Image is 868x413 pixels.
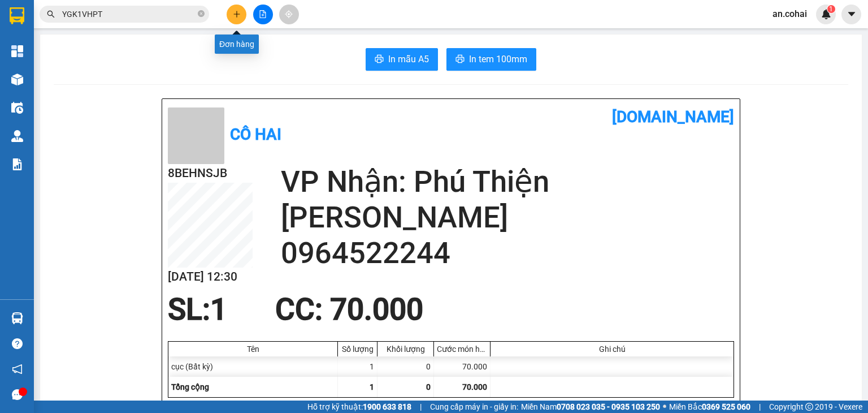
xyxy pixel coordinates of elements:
sup: 1 [827,5,835,13]
div: CC : 70.000 [268,292,430,326]
span: message [12,389,23,400]
div: Khối lượng [380,345,431,354]
div: Số lượng [341,345,374,354]
span: close-circle [198,9,205,20]
span: plus [233,10,241,18]
span: | [759,401,761,413]
b: Cô Hai [230,125,281,144]
span: caret-down [847,9,857,19]
span: [PERSON_NAME] HCM [101,62,221,75]
button: aim [279,5,299,24]
div: 70.000 [434,356,491,377]
span: search [47,10,55,18]
span: Gửi: [101,43,123,57]
strong: 0369 525 060 [702,402,750,411]
span: file-add [259,10,267,18]
button: printerIn mẫu A5 [366,48,438,71]
h2: 8BEHNSJB [5,35,62,53]
span: printer [375,54,384,65]
span: printer [455,54,465,65]
h2: 0964522244 [281,235,734,271]
span: [DATE] 12:30 [101,31,142,39]
img: dashboard-icon [11,45,23,57]
span: ⚪️ [663,405,666,409]
span: question-circle [12,338,23,349]
span: close-circle [198,10,205,17]
span: 0 [426,382,431,392]
span: SL: [168,292,210,327]
h2: 8BEHNSJB [168,164,253,183]
div: Ghi chú [493,345,731,354]
h2: VP Nhận: Phú Thiện [281,164,734,200]
span: Hỗ trợ kỹ thuật: [307,401,411,413]
b: Cô Hai [29,8,76,25]
span: aim [285,10,293,18]
h2: [DATE] 12:30 [168,268,253,286]
span: Miền Bắc [669,401,750,413]
img: icon-new-feature [821,9,831,19]
img: warehouse-icon [11,102,23,114]
span: notification [12,364,23,375]
b: [DOMAIN_NAME] [612,107,734,126]
button: printerIn tem 100mm [446,48,536,71]
span: Miền Nam [521,401,660,413]
span: Tổng cộng [171,382,209,392]
button: file-add [253,5,273,24]
strong: 0708 023 035 - 0935 103 250 [557,402,660,411]
span: 70.000 [462,382,487,392]
div: Tên [171,345,335,354]
img: warehouse-icon [11,312,23,324]
span: 1 [210,292,227,327]
span: 1 [370,382,374,392]
button: caret-down [841,5,861,24]
span: 1 [829,5,833,13]
span: an.cohai [763,7,816,21]
span: | [420,401,422,413]
div: 1 [338,356,377,377]
div: cục (Bất kỳ) [168,356,338,377]
img: solution-icon [11,158,23,170]
img: warehouse-icon [11,130,23,142]
button: plus [227,5,246,24]
div: 0 [377,356,434,377]
span: copyright [805,403,813,411]
img: warehouse-icon [11,74,23,85]
strong: 1900 633 818 [363,402,411,411]
div: Cước món hàng [437,345,487,354]
img: logo-vxr [10,7,24,24]
span: Cung cấp máy in - giấy in: [430,401,518,413]
input: Tìm tên, số ĐT hoặc mã đơn [62,8,196,20]
span: cục [101,78,129,98]
h2: [PERSON_NAME] [281,200,734,235]
span: In tem 100mm [469,52,527,66]
span: In mẫu A5 [388,52,429,66]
